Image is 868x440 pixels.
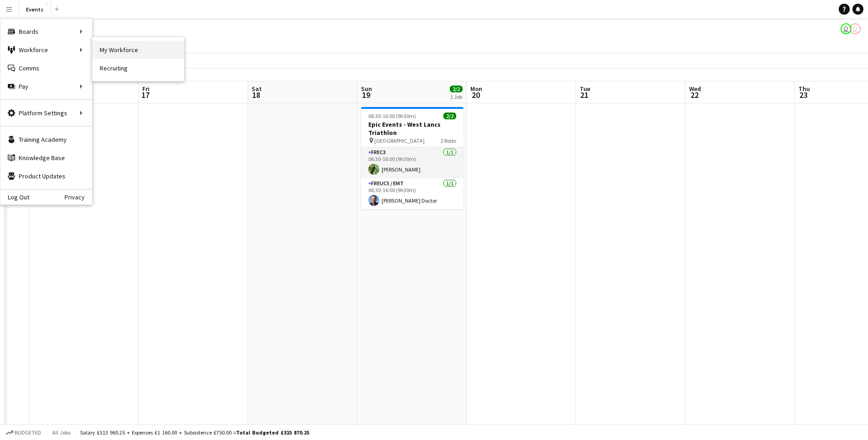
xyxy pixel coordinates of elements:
div: Salary £313 960.25 + Expenses £1 160.00 + Subsistence £750.00 = [80,429,309,436]
app-card-role: FREC31/106:30-16:00 (9h30m)[PERSON_NAME] [361,147,464,178]
span: Fri [142,85,150,93]
span: 2/2 [443,113,456,119]
span: Total Budgeted £315 870.25 [236,429,309,436]
span: 2/2 [450,86,463,92]
span: 23 [797,90,810,100]
span: 19 [360,90,372,100]
span: Budgeted [15,429,41,436]
span: 06:30-16:00 (9h30m) [368,113,416,119]
span: 21 [578,90,590,100]
h3: Epic Events - West Lancs Triathlon [361,120,464,137]
div: Platform Settings [0,104,92,122]
span: Sun [361,85,372,93]
span: 2 Roles [441,137,456,144]
span: Thu [798,85,810,93]
span: Mon [470,85,482,93]
button: Budgeted [5,428,43,438]
a: My Workforce [92,41,184,59]
a: Recruiting [92,59,184,77]
a: Product Updates [0,167,92,185]
button: Events [19,0,51,18]
span: All jobs [50,429,72,436]
div: Workforce [0,41,92,59]
a: Knowledge Base [0,149,92,167]
span: [GEOGRAPHIC_DATA] [374,137,425,144]
span: 20 [469,90,482,100]
a: Comms [0,59,92,77]
span: Wed [689,85,701,93]
a: Log Out [0,193,29,201]
app-job-card: 06:30-16:00 (9h30m)2/2Epic Events - West Lancs Triathlon [GEOGRAPHIC_DATA]2 RolesFREC31/106:30-16... [361,107,464,209]
app-user-avatar: Paul Wilmore [850,23,861,34]
div: Boards [0,22,92,41]
div: 1 Job [450,93,462,100]
app-card-role: FREUC5 / EMT1/106:30-16:00 (9h30m)[PERSON_NAME] Doctor [361,178,464,209]
span: Sat [252,85,262,93]
div: Pay [0,77,92,96]
a: Privacy [65,193,92,201]
app-user-avatar: Paul Wilmore [841,23,852,34]
span: Tue [580,85,590,93]
span: 22 [688,90,701,100]
a: Training Academy [0,130,92,149]
span: 17 [141,90,150,100]
span: 18 [250,90,262,100]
